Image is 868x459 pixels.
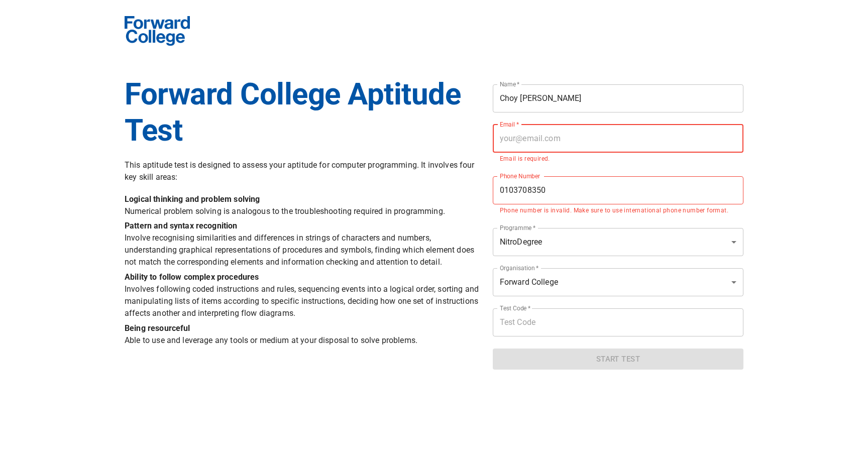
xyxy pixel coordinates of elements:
p: Phone number is invalid. Make sure to use international phone number format. [500,206,736,216]
input: Your Full Name [493,84,743,112]
p: Numerical problem solving is analogous to the troubleshooting required in programming. [125,193,481,217]
b: Logical thinking and problem solving [125,194,260,204]
img: Forward School [125,16,190,46]
input: Test Code [493,308,743,336]
h1: Forward College Aptitude Test [125,76,481,149]
b: Being resourceful [125,323,190,333]
p: Email is required. [500,154,736,164]
p: Able to use and leverage any tools or medium at your disposal to solve problems. [125,322,481,347]
b: Ability to follow complex procedures [125,272,259,282]
div: NitroDegree [493,268,743,296]
div: NitroDegree [493,228,743,256]
b: Pattern and syntax recognition [125,221,238,231]
p: This aptitude test is designed to assess your aptitude for computer programming. It involves four... [125,159,481,183]
input: 60164848888 [493,176,743,204]
p: Involves following coded instructions and rules, sequencing events into a logical order, sorting ... [125,271,481,319]
p: Involve recognising similarities and differences in strings of characters and numbers, understand... [125,220,481,268]
input: your@email.com [493,125,743,153]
